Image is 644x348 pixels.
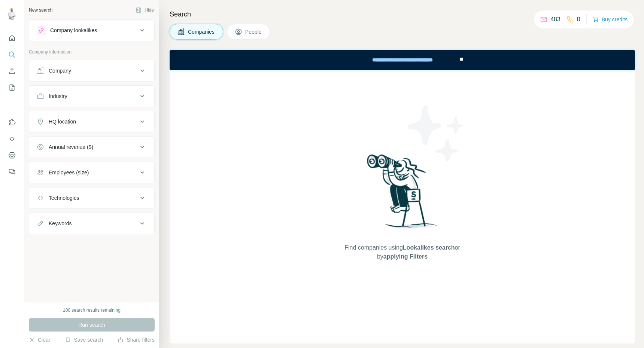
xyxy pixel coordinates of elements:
button: Industry [29,87,154,105]
span: Companies [188,28,215,36]
div: Annual revenue ($) [49,143,93,151]
p: Company information [29,49,155,55]
button: HQ location [29,113,154,131]
div: HQ location [49,118,76,125]
span: applying Filters [383,253,428,260]
span: Find companies using or by [342,243,462,261]
span: Lookalikes search [403,244,455,251]
div: Keywords [49,220,72,227]
button: Company lookalikes [29,21,154,39]
div: Technologies [49,194,79,202]
button: Share filters [118,336,155,344]
p: 483 [550,15,561,24]
button: Enrich CSV [6,64,18,78]
button: Buy credits [593,14,628,25]
button: Employees (size) [29,164,154,181]
div: Employees (size) [49,169,89,176]
button: Search [6,48,18,61]
button: Keywords [29,214,154,232]
div: Industry [49,92,67,100]
img: Avatar [6,7,18,19]
button: Feedback [6,165,18,178]
button: Save search [65,336,103,344]
button: My lists [6,81,18,94]
button: Use Surfe on LinkedIn [6,116,18,129]
button: Technologies [29,189,154,207]
div: 100 search results remaining [63,307,121,314]
button: Use Surfe API [6,132,18,146]
button: Annual revenue ($) [29,138,154,156]
button: Hide [130,4,159,16]
span: People [245,28,262,36]
img: Surfe Illustration - Woman searching with binoculars [364,152,441,236]
iframe: Banner [170,50,635,70]
button: Company [29,62,154,80]
img: Surfe Illustration - Stars [402,100,470,167]
p: 0 [577,15,580,24]
div: Company lookalikes [50,27,97,34]
button: Quick start [6,31,18,45]
h4: Search [170,9,635,19]
div: New search [29,7,52,13]
button: Dashboard [6,149,18,162]
div: Company [49,67,71,74]
button: Clear [29,336,50,344]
